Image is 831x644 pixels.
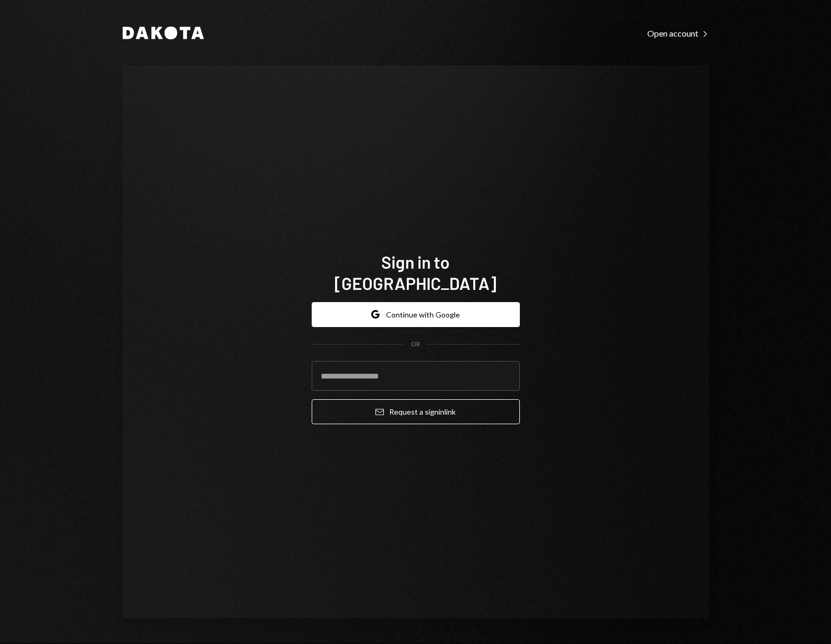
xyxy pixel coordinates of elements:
[312,302,520,327] button: Continue with Google
[411,340,420,349] div: OR
[647,27,709,39] a: Open account
[312,251,520,294] h1: Sign in to [GEOGRAPHIC_DATA]
[312,399,520,424] button: Request a signinlink
[647,28,709,39] div: Open account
